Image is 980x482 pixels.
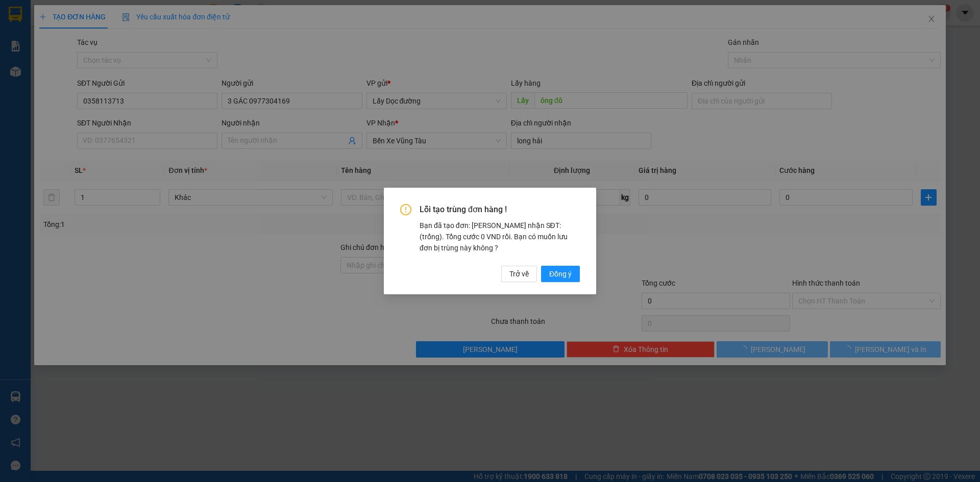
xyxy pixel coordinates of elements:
[541,266,580,282] button: Đồng ý
[501,266,537,282] button: Trở về
[420,220,580,253] div: Bạn đã tạo đơn: [PERSON_NAME] nhận SĐT: (trống). Tổng cước 0 VND rồi. Bạn có muốn lưu đơn bị trùn...
[400,204,411,215] span: exclamation-circle
[420,204,580,215] span: Lỗi tạo trùng đơn hàng !
[509,268,529,280] span: Trở về
[549,268,572,280] span: Đồng ý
